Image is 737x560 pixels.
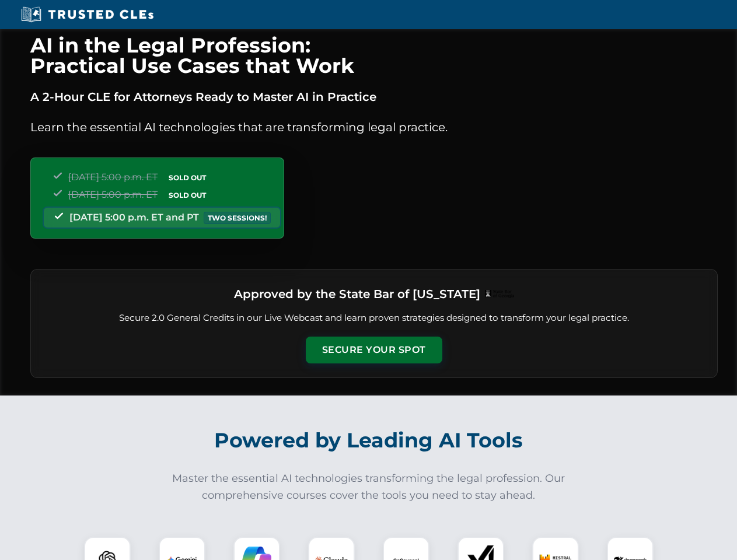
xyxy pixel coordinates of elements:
[165,171,210,184] span: SOLD OUT
[45,311,703,325] p: Secure 2.0 General Credits in our Live Webcast and learn proven strategies designed to transform ...
[30,118,718,136] p: Learn the essential AI technologies that are transforming legal practice.
[68,171,158,183] span: [DATE] 5:00 p.m. ET
[234,283,480,304] h3: Approved by the State Bar of [US_STATE]
[485,290,514,298] img: Logo
[46,420,692,461] h2: Powered by Leading AI Tools
[165,189,210,201] span: SOLD OUT
[165,470,573,504] p: Master the essential AI technologies transforming the legal profession. Our comprehensive courses...
[306,337,442,363] button: Secure Your Spot
[30,87,718,106] p: A 2-Hour CLE for Attorneys Ready to Master AI in Practice
[68,189,158,200] span: [DATE] 5:00 p.m. ET
[18,6,157,23] img: Trusted CLEs
[30,35,718,76] h1: AI in the Legal Profession: Practical Use Cases that Work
